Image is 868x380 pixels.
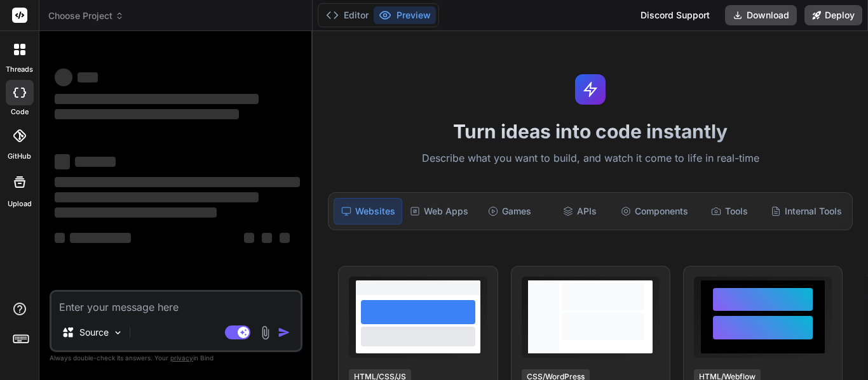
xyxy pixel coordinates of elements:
[55,69,72,86] span: ‌
[112,327,123,338] img: Pick Models
[55,177,300,187] span: ‌
[78,72,98,82] span: ‌
[79,326,109,339] p: Source
[804,5,862,25] button: Deploy
[696,198,763,225] div: Tools
[405,198,473,225] div: Web Apps
[50,352,302,364] p: Always double-check its answers. Your in Bind
[334,198,402,225] div: Websites
[320,150,860,167] p: Describe what you want to build, and watch it come to life in real-time
[476,198,543,225] div: Games
[55,192,259,202] span: ‌
[55,154,70,169] span: ‌
[75,157,116,167] span: ‌
[48,10,124,22] span: Choose Project
[262,233,272,243] span: ‌
[8,199,32,209] label: Upload
[374,6,436,24] button: Preview
[633,5,717,25] div: Discord Support
[766,198,847,225] div: Internal Tools
[244,233,254,243] span: ‌
[6,64,33,75] label: threads
[55,94,259,104] span: ‌
[170,354,193,362] span: privacy
[258,325,273,340] img: attachment
[546,198,613,225] div: APIs
[55,233,65,243] span: ‌
[55,207,217,218] span: ‌
[11,107,29,117] label: code
[278,326,290,339] img: icon
[321,6,374,24] button: Editor
[8,151,31,162] label: GitHub
[70,233,131,243] span: ‌
[616,198,693,225] div: Components
[320,120,860,143] h1: Turn ideas into code instantly
[280,233,290,243] span: ‌
[725,5,797,25] button: Download
[55,109,239,119] span: ‌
